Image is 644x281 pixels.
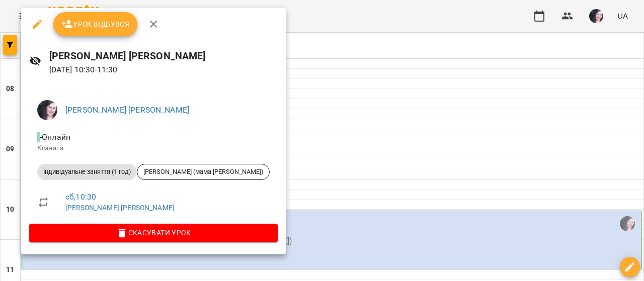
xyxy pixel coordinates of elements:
button: Скасувати Урок [29,224,278,242]
p: [DATE] 10:30 - 11:30 [49,64,278,76]
a: [PERSON_NAME] [PERSON_NAME] [65,105,189,115]
span: - Онлайн [37,132,72,142]
div: [PERSON_NAME] (мама [PERSON_NAME]) [137,164,270,180]
button: Урок відбувся [53,12,138,36]
span: Скасувати Урок [37,227,270,239]
span: Індивідуальне заняття (1 год) [37,167,137,176]
p: Кімната [37,143,270,153]
h6: [PERSON_NAME] [PERSON_NAME] [49,48,278,64]
img: 2806701817c5ecc41609d986f83e462c.jpeg [37,100,57,120]
span: [PERSON_NAME] (мама [PERSON_NAME]) [137,167,269,176]
a: сб , 10:30 [65,192,96,202]
a: [PERSON_NAME] [PERSON_NAME] [65,204,175,212]
span: Урок відбувся [61,18,130,30]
